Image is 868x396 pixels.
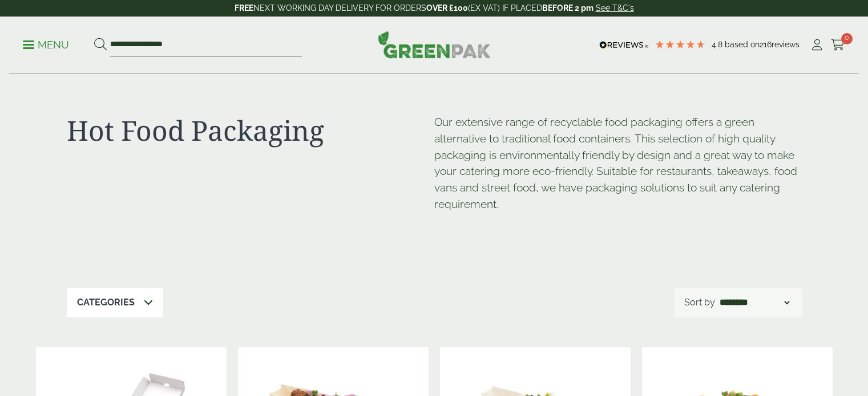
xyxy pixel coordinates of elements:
[810,39,824,51] i: My Account
[434,114,802,213] p: Our extensive range of recyclable food packaging offers a green alternative to traditional food c...
[426,3,468,13] strong: OVER £100
[841,33,853,44] span: 0
[831,39,845,51] i: Cart
[717,296,792,309] select: Shop order
[599,41,649,49] img: REVIEWS.io
[725,40,760,49] span: Based on
[542,3,594,13] strong: BEFORE 2 pm
[596,3,634,13] a: See T&C's
[23,38,69,52] p: Menu
[77,296,135,309] p: Categories
[712,40,725,49] span: 4.8
[655,39,706,50] div: 4.79 Stars
[67,114,434,147] h1: Hot Food Packaging
[23,38,69,50] a: Menu
[235,3,253,13] strong: FREE
[434,223,435,224] p: [URL][DOMAIN_NAME]
[760,40,772,49] span: 216
[684,296,715,309] p: Sort by
[772,40,800,49] span: reviews
[378,31,491,58] img: GreenPak Supplies
[831,36,845,54] a: 0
